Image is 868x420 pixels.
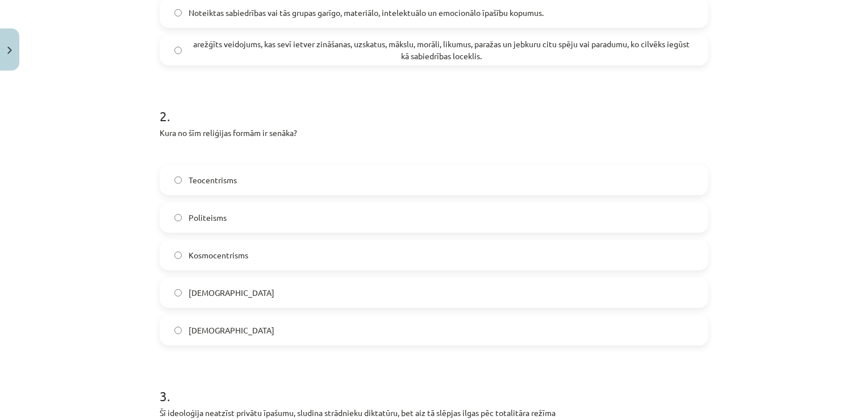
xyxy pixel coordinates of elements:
[189,249,248,261] span: Kosmocentrisms
[174,289,182,297] input: [DEMOGRAPHIC_DATA]
[174,47,182,54] input: arežģīts veidojums, kas sevī ietver zināšanas, uzskatus, mākslu, morāli, likumus, paražas un jebk...
[189,212,227,224] span: Politeisms
[174,252,182,259] input: Kosmocentrisms
[189,324,274,336] span: [DEMOGRAPHIC_DATA]
[189,174,237,186] span: Teocentrisms
[174,176,182,184] input: Teocentrisms
[7,47,12,54] img: icon-close-lesson-0947bae3869378f0d4975bcd49f059093ad1ed9edebbc8119c70593378902aed.svg
[189,287,274,299] span: [DEMOGRAPHIC_DATA]
[160,407,708,419] p: Šī ideoloģija neatzīst privātu īpašumu, sludina strādnieku diktatūru, bet aiz tā slēpjas ilgas pē...
[189,38,694,62] span: arežģīts veidojums, kas sevī ietver zināšanas, uzskatus, mākslu, morāli, likumus, paražas un jebk...
[174,9,182,17] input: Noteiktas sabiedrības vai tās grupas garīgo, materiālo, intelektuālo un emocionālo īpašību kopumus.
[189,7,544,19] span: Noteiktas sabiedrības vai tās grupas garīgo, materiālo, intelektuālo un emocionālo īpašību kopumus.
[174,327,182,334] input: [DEMOGRAPHIC_DATA]
[160,368,708,403] h1: 3 .
[174,214,182,221] input: Politeisms
[160,88,708,123] h1: 2 .
[160,127,708,139] p: Kura no šīm reliģijas formām ir senāka?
